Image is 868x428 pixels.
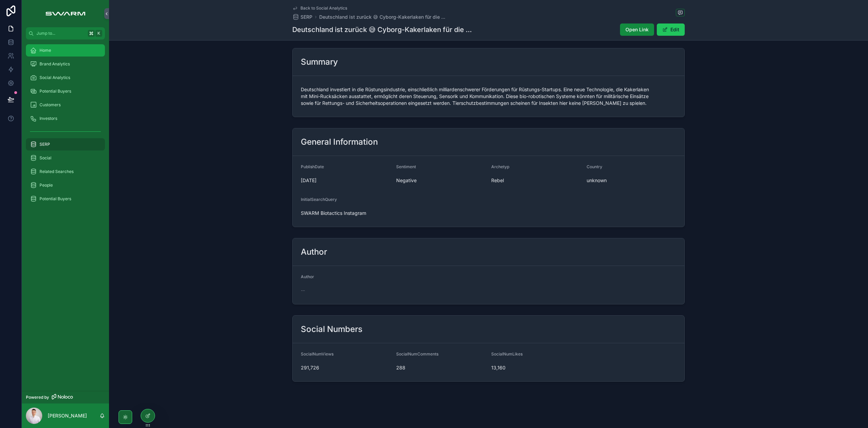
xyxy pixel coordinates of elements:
span: Home [40,48,51,53]
img: App logo [42,8,89,19]
a: Investors [26,112,105,125]
a: Social [26,152,105,164]
h1: Deutschland ist zurück 😅 Cyborg-Kakerlaken für die ... [292,25,472,34]
span: SocialNumComments [396,351,438,356]
span: Country [587,164,602,169]
p: [PERSON_NAME] [48,412,87,419]
span: Social Analytics [40,75,70,80]
span: 291,726 [301,364,391,371]
span: Back to Social Analytics [300,5,347,11]
a: Brand Analytics [26,58,105,70]
button: Jump to...K [26,27,105,39]
a: Home [26,44,105,57]
span: People [40,183,53,188]
span: SERP [300,14,312,20]
a: Potential Buyers [26,193,105,205]
span: 288 [396,364,486,371]
a: Related Searches [26,165,105,178]
span: Potential Buyers [40,196,71,202]
span: K [96,31,102,36]
span: Jump to... [36,31,85,36]
span: Open Link [625,26,649,33]
h2: Summary [301,57,338,67]
a: Back to Social Analytics [292,5,347,11]
a: Customers [26,99,105,111]
a: Potential Buyers [26,85,105,97]
a: Deutschland ist zurück 😅 Cyborg-Kakerlaken für die ... [319,14,445,20]
a: Powered by [22,391,109,403]
button: Edit [657,23,685,36]
span: Investors [40,116,57,121]
span: Deutschland investiert in die Rüstungsindustrie, einschließlich milliardenschwerer Förderungen fü... [301,86,676,107]
button: Open Link [620,23,654,36]
span: PublishDate [301,164,324,169]
span: unknown [587,177,677,184]
div: scrollable content [22,39,109,214]
span: Archetyp [491,164,509,169]
span: Rebel [491,177,581,184]
span: Brand Analytics [40,61,70,67]
span: SocialNumViews [301,351,334,356]
span: InitialSearchQuery [301,197,337,202]
span: 13,160 [491,364,581,371]
h2: Social Numbers [301,324,362,335]
a: SERP [26,138,105,150]
span: Potential Buyers [40,89,71,94]
span: Related Searches [40,169,74,174]
h2: General Information [301,137,378,147]
span: Powered by [26,395,49,400]
a: People [26,179,105,191]
span: Social [40,155,51,161]
span: [DATE] [301,177,391,184]
span: Sentiment [396,164,416,169]
a: Social Analytics [26,72,105,84]
a: SERP [292,14,312,20]
span: Author [301,274,314,279]
span: Negative [396,177,486,184]
span: Customers [40,102,61,108]
span: -- [301,287,305,294]
span: SERP [40,142,50,147]
span: SocialNumLikes [491,351,523,356]
h2: Author [301,247,327,257]
span: SWARM Biotactics Instagram [301,210,391,217]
